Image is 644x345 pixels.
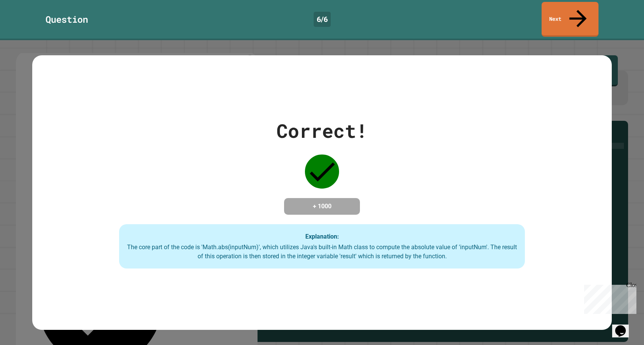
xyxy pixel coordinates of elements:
strong: Explanation: [305,233,339,240]
h4: + 1000 [292,202,352,211]
iframe: chat widget [612,315,636,337]
a: Next [542,2,598,37]
div: 6 / 6 [314,12,331,27]
iframe: chat widget [581,282,636,314]
div: Chat with us now!Close [3,3,52,48]
div: Question [46,12,88,26]
div: The core part of the code is 'Math.abs(inputNum)', which utilizes Java's built-in Math class to c... [127,243,517,261]
div: Correct! [276,117,368,145]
